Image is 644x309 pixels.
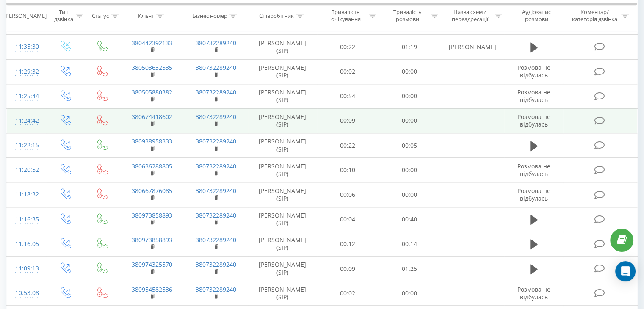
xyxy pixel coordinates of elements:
a: 380732289240 [196,211,236,219]
div: Назва схеми переадресації [448,9,492,23]
a: 380636288805 [132,162,172,170]
a: 380732289240 [196,113,236,121]
span: Розмова не відбулась [517,63,550,79]
div: [PERSON_NAME] [4,12,47,19]
a: 380732289240 [196,285,236,293]
td: [PERSON_NAME] (SIP) [248,158,317,182]
div: Клієнт [138,12,154,19]
a: 380503632535 [132,63,172,72]
div: 11:24:42 [15,113,38,129]
td: 00:40 [379,207,440,232]
div: 11:16:35 [15,211,38,228]
td: 00:00 [379,59,440,84]
td: 00:12 [317,232,379,256]
span: Розмова не відбулась [517,88,550,104]
div: Коментар/категорія дзвінка [569,9,619,23]
div: 11:29:32 [15,63,38,80]
td: 00:00 [379,281,440,306]
div: 10:53:08 [15,285,38,301]
a: 380442392133 [132,39,172,47]
td: 00:04 [317,207,379,232]
a: 380732289240 [196,187,236,195]
a: 380732289240 [196,260,236,268]
td: 00:54 [317,84,379,108]
td: 00:22 [317,133,379,158]
td: 01:19 [379,35,440,59]
td: 00:09 [317,108,379,133]
div: Співробітник [259,12,294,19]
div: Статус [92,12,109,19]
div: 11:22:15 [15,137,38,154]
div: Тип дзвінка [53,9,73,23]
td: [PERSON_NAME] (SIP) [248,281,317,306]
span: Розмова не відбулась [517,187,550,202]
td: [PERSON_NAME] (SIP) [248,182,317,207]
a: 380954582536 [132,285,172,293]
td: 01:25 [379,257,440,281]
div: 11:16:05 [15,236,38,252]
div: 11:18:32 [15,186,38,203]
td: [PERSON_NAME] (SIP) [248,35,317,59]
a: 380674418602 [132,113,172,121]
span: Розмова не відбулась [517,285,550,301]
a: 380667876085 [132,187,172,195]
td: 00:10 [317,158,379,182]
td: [PERSON_NAME] (SIP) [248,207,317,232]
a: 380732289240 [196,39,236,47]
a: 380732289240 [196,88,236,96]
td: [PERSON_NAME] (SIP) [248,59,317,84]
a: 380505880382 [132,88,172,96]
td: 00:00 [379,182,440,207]
td: 00:00 [379,108,440,133]
a: 380732289240 [196,162,236,170]
td: 00:02 [317,59,379,84]
a: 380938958333 [132,137,172,145]
a: 380732289240 [196,63,236,72]
div: 11:20:52 [15,162,38,178]
div: Аудіозапис розмови [512,9,561,23]
td: [PERSON_NAME] (SIP) [248,84,317,108]
span: Розмова не відбулась [517,162,550,178]
td: 00:06 [317,182,379,207]
a: 380974325570 [132,260,172,268]
td: [PERSON_NAME] (SIP) [248,108,317,133]
td: 00:00 [379,84,440,108]
td: [PERSON_NAME] (SIP) [248,232,317,256]
div: Тривалість розмови [386,9,428,23]
a: 380973858893 [132,236,172,244]
td: 00:00 [379,158,440,182]
div: 11:09:13 [15,260,38,277]
td: 00:02 [317,281,379,306]
td: [PERSON_NAME] (SIP) [248,133,317,158]
div: 11:35:30 [15,39,38,55]
a: 380732289240 [196,236,236,244]
div: 11:25:44 [15,88,38,105]
td: 00:05 [379,133,440,158]
div: Тривалість очікування [325,9,367,23]
a: 380973858893 [132,211,172,219]
td: [PERSON_NAME] (SIP) [248,257,317,281]
div: Open Intercom Messenger [615,261,636,281]
td: 00:14 [379,232,440,256]
a: 380732289240 [196,137,236,145]
td: 00:22 [317,35,379,59]
td: [PERSON_NAME] [440,35,504,59]
div: Бізнес номер [193,12,227,19]
span: Розмова не відбулась [517,113,550,128]
td: 00:09 [317,257,379,281]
